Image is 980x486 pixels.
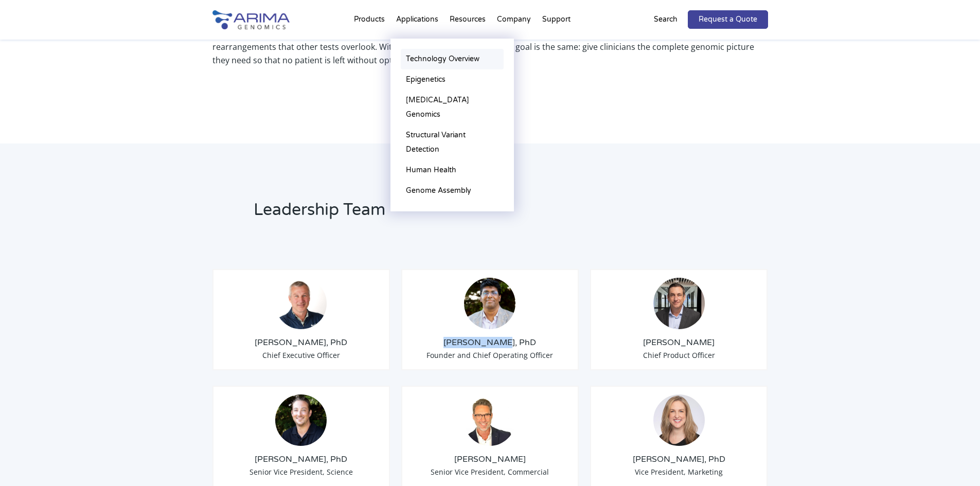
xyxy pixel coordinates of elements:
[410,454,571,465] h3: [PERSON_NAME]
[426,350,553,360] span: Founder and Chief Operating Officer
[275,278,327,329] img: Tom-Willis.jpg
[654,13,678,26] p: Search
[262,350,340,360] span: Chief Executive Officer
[221,454,382,465] h3: [PERSON_NAME], PhD
[688,10,768,29] a: Request a Quote
[212,13,768,75] p: That moment crystallized our purpose: [MEDICAL_DATA] diagnostics must evolve to capture the full ...
[464,278,515,329] img: Sid-Selvaraj_Arima-Genomics.png
[250,467,353,477] span: Senior Vice President, Science
[221,337,382,348] h3: [PERSON_NAME], PhD
[401,69,504,90] a: Epigenetics
[401,125,504,160] a: Structural Variant Detection
[401,49,504,69] a: Technology Overview
[599,454,759,465] h3: [PERSON_NAME], PhD
[401,181,504,201] a: Genome Assembly
[410,337,571,348] h3: [PERSON_NAME], PhD
[653,278,705,329] img: Chris-Roberts.jpg
[401,160,504,181] a: Human Health
[643,350,715,360] span: Chief Product Officer
[275,394,327,446] img: Anthony-Schmitt_Arima-Genomics.png
[254,199,621,229] h2: Leadership Team
[212,10,290,29] img: Arima-Genomics-logo
[635,467,723,477] span: Vice President, Marketing
[653,394,705,446] img: 19364919-cf75-45a2-a608-1b8b29f8b955.jpg
[464,394,515,446] img: David-Duvall-Headshot.jpg
[599,337,759,348] h3: [PERSON_NAME]
[431,467,549,477] span: Senior Vice President, Commercial
[401,90,504,125] a: [MEDICAL_DATA] Genomics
